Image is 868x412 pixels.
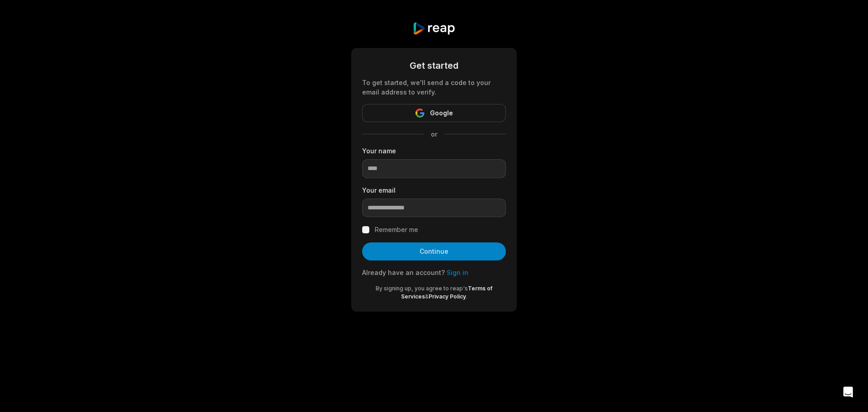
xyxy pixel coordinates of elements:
[362,104,506,122] button: Google
[362,185,506,195] label: Your email
[362,242,506,260] button: Continue
[429,293,466,300] a: Privacy Policy
[412,22,455,35] img: reap
[466,293,467,300] span: .
[430,108,453,118] span: Google
[362,78,506,97] div: To get started, we'll send a code to your email address to verify.
[362,269,445,276] span: Already have an account?
[362,59,506,72] div: Get started
[837,381,859,403] div: Open Intercom Messenger
[376,285,468,292] span: By signing up, you agree to reap's
[424,129,444,139] span: or
[447,269,468,276] a: Sign in
[362,146,506,156] label: Your name
[425,293,429,300] span: &
[375,224,418,235] label: Remember me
